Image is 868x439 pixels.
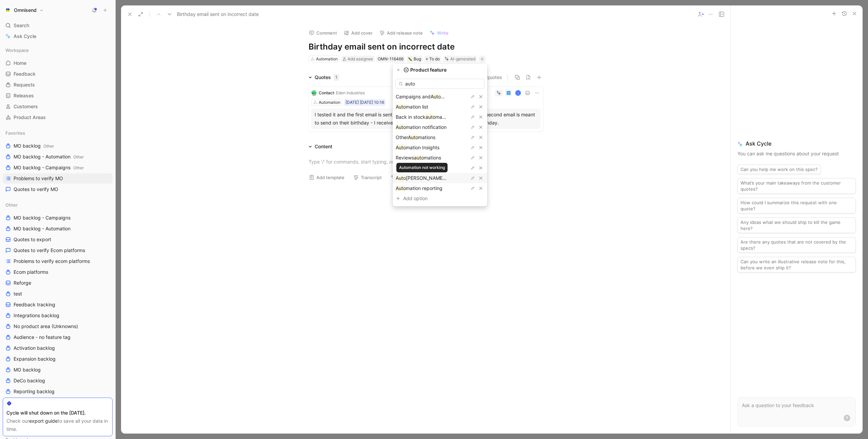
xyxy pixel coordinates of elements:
mark: Auto [396,175,406,181]
div: Transactionalautomations [393,163,487,173]
span: mation [435,114,450,120]
div: Product feature [393,66,487,73]
span: Back in stock [396,114,426,120]
span: [PERSON_NAME] not working [406,175,472,181]
div: Add option [403,194,454,203]
mark: Auto [396,145,406,150]
span: Other [396,134,408,140]
span: mation reporting [406,185,442,191]
mark: Auto [396,104,406,110]
div: Automation notification [393,122,487,132]
mark: Auto [396,185,406,191]
span: Reviews [396,155,414,160]
div: Automation Insights [393,142,487,153]
div: OtherAutomations [393,132,487,142]
mark: Auto [396,124,406,130]
div: Automation reporting [393,183,487,193]
mark: auto [414,155,424,160]
div: Campaigns andAutomation reporting [393,92,487,102]
mark: Auto [431,94,441,99]
span: Transactional [396,165,425,171]
div: Reviewsautomations [393,153,487,163]
span: mation Insights [406,145,439,150]
mark: auto [425,165,435,171]
div: Back in stockautomation [393,112,487,122]
span: mation notification [406,124,447,130]
div: Auto[PERSON_NAME] not working [393,173,487,183]
span: mation list [406,104,428,110]
input: Search [395,79,485,89]
div: Automation list [393,102,487,112]
mark: Auto [408,134,418,140]
mark: auto [426,114,435,120]
span: Campaigns and [396,94,431,99]
span: mations [424,155,441,160]
span: mations [435,165,452,171]
span: mations [418,134,435,140]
